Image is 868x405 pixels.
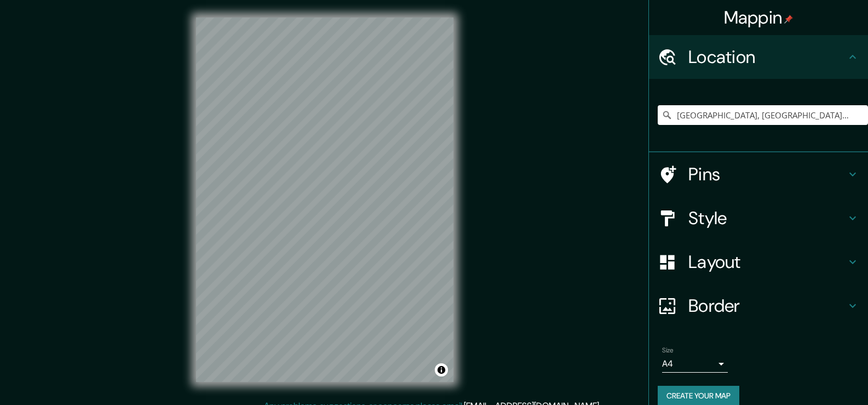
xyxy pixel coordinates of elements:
[435,363,448,377] button: Toggle attribution
[724,7,794,28] h4: Mappin
[784,15,793,24] img: pin-icon.png
[688,295,846,317] h4: Border
[662,346,674,355] label: Size
[688,46,846,68] h4: Location
[662,355,728,373] div: A4
[688,207,846,229] h4: Style
[658,105,868,125] input: Pick your city or area
[649,196,868,240] div: Style
[688,251,846,273] h4: Layout
[688,163,846,185] h4: Pins
[649,152,868,196] div: Pins
[196,18,453,382] canvas: Map
[649,240,868,284] div: Layout
[649,35,868,79] div: Location
[649,284,868,328] div: Border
